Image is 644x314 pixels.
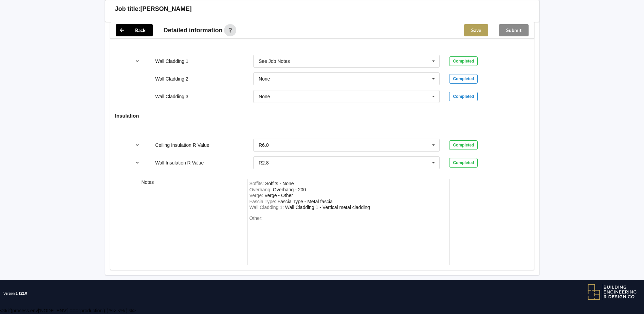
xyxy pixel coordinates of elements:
div: Verge [264,193,293,198]
span: Overhang : [250,187,273,192]
span: Version: [3,280,27,307]
h3: [PERSON_NAME] [141,5,192,13]
div: Completed [449,56,478,66]
button: reference-toggle [131,55,144,67]
div: See Job Notes [259,59,290,64]
div: Completed [449,140,478,150]
span: Detailed information [164,27,223,33]
button: reference-toggle [131,139,144,151]
div: FasciaType [278,199,333,204]
button: Save [464,24,488,36]
div: Notes [137,179,243,265]
img: BEDC logo [587,283,637,300]
label: Wall Cladding 2 [155,76,188,82]
h4: Insulation [115,112,529,119]
label: Ceiling Insulation R Value [155,142,209,148]
div: Completed [449,92,478,101]
div: Overhang [273,187,306,192]
span: Wall Cladding 1 : [250,205,285,210]
div: R6.0 [259,143,269,147]
label: Wall Cladding 1 [155,58,188,64]
button: reference-toggle [131,157,144,169]
form: notes-field [247,179,450,265]
div: R2.8 [259,160,269,165]
label: Wall Insulation R Value [155,160,204,165]
span: Verge : [250,193,264,198]
div: Completed [449,158,478,168]
div: WallCladding1 [285,205,370,210]
span: 1.122.0 [16,292,27,295]
h3: Job title: [115,5,141,13]
label: Wall Cladding 3 [155,94,188,99]
div: None [259,94,270,99]
span: Fascia Type : [250,199,278,204]
span: Soffits : [250,181,265,186]
div: Completed [449,74,478,84]
div: Soffits [265,181,294,186]
span: Other: [250,215,263,221]
button: Back [116,24,153,36]
div: None [259,76,270,81]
